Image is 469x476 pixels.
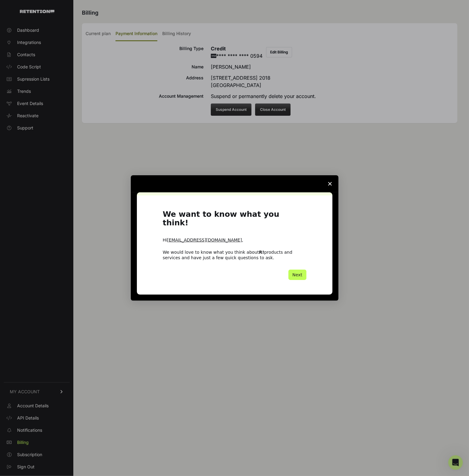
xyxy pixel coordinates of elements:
b: R! [259,250,264,255]
div: We would love to know what you think about products and services and have just a few quick questi... [163,249,306,260]
button: Next [288,270,306,280]
a: [EMAIL_ADDRESS][DOMAIN_NAME] [167,238,242,242]
h1: We want to know what you think! [163,210,306,231]
div: Hi , [163,237,306,243]
span: Close survey [321,175,339,192]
